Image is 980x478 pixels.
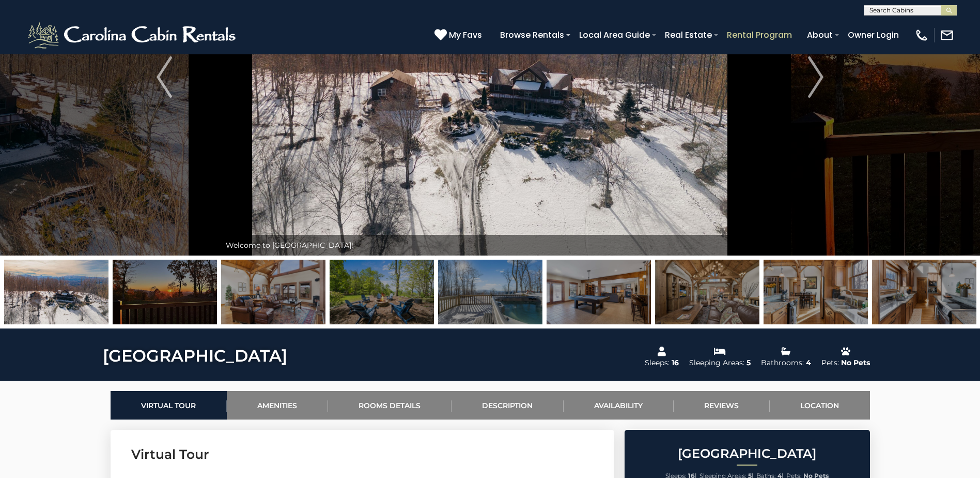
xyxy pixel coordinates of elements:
[221,260,325,324] img: 167632578
[4,260,108,324] img: 167632564
[843,26,904,44] a: Owner Login
[574,26,655,44] a: Local Area Guide
[660,26,717,44] a: Real Estate
[227,391,328,420] a: Amenities
[872,260,976,324] img: 167632573
[802,26,838,44] a: About
[674,391,770,420] a: Reviews
[722,26,797,44] a: Rental Program
[330,260,434,324] img: 169134453
[434,28,485,42] a: My Favs
[808,56,823,98] img: arrow
[770,391,870,420] a: Location
[764,260,868,324] img: 167632575
[627,447,867,460] h2: [GEOGRAPHIC_DATA]
[452,391,564,420] a: Description
[655,260,759,324] img: 168648488
[113,260,217,324] img: 167632630
[449,28,482,41] span: My Favs
[26,20,240,51] img: White-1-2.png
[111,391,227,420] a: Virtual Tour
[564,391,674,420] a: Availability
[157,56,172,98] img: arrow
[495,26,569,44] a: Browse Rentals
[221,235,759,256] div: Welcome to [GEOGRAPHIC_DATA]!
[131,445,594,464] h3: Virtual Tour
[940,28,954,42] img: mail-regular-white.png
[438,260,542,324] img: 167882254
[547,260,651,324] img: 167632592
[328,391,452,420] a: Rooms Details
[914,28,929,42] img: phone-regular-white.png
